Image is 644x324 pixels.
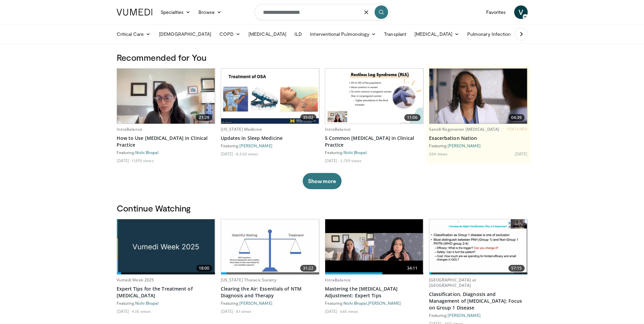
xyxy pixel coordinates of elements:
a: [DEMOGRAPHIC_DATA] [155,27,215,41]
span: 21:29 [196,114,212,121]
a: [US_STATE] Medicine [221,126,262,132]
a: Browse [194,5,225,19]
span: 31:22 [300,265,316,272]
button: Show more [303,173,341,189]
li: [DATE] [325,308,339,314]
img: 4110c3d4-68d9-4935-8991-0ee27d962db5.jpg.620x360_q85_upscale.jpg [117,219,215,274]
div: Featuring: [325,150,424,155]
a: [PERSON_NAME] [239,143,272,148]
a: [US_STATE] Thoracic Society [221,277,276,283]
div: Featuring: [117,150,215,155]
a: [PERSON_NAME] [368,301,401,305]
li: 204 views [429,151,448,156]
a: Critical Care [113,27,155,41]
img: 3d271b93-0c8f-4d37-a483-36c7b2a5e7ab.620x360_q85_upscale.jpg [325,219,423,274]
a: ILD [290,27,306,41]
a: Pulmonary Infection [463,27,522,41]
a: 31:22 [221,219,319,274]
a: V [514,5,528,19]
a: Transplant [380,27,410,41]
div: Featuring: [221,143,319,148]
a: IntraBalance [117,126,142,132]
a: Nishi Bhopal [343,150,367,155]
a: 11:06 [325,69,423,124]
li: 11,970 views [132,158,153,163]
a: Updates in Sleep Medicine [221,135,319,142]
a: Favorites [482,5,510,19]
div: Featuring: [117,300,215,306]
a: Mastering the [MEDICAL_DATA] Adjustment: Expert Tips [325,285,424,299]
span: 35:02 [300,114,316,121]
a: [PERSON_NAME] [448,313,481,318]
h3: Recommended for You [117,52,528,63]
li: 435 views [132,308,151,314]
a: 18:00 [117,219,215,274]
img: VuMedi Logo [117,9,152,16]
a: Specialties [157,5,195,19]
img: 35dd67c1-f9e0-49b5-a915-9ce0ed65e2cf.620x360_q85_upscale.jpg [221,219,319,274]
a: Interventional Pulmonology [306,27,380,41]
li: [DATE] [515,151,528,156]
a: Expert Tips for the Treatment of [MEDICAL_DATA] [117,285,215,299]
span: 34:11 [404,265,421,272]
span: FEATURED [507,127,527,131]
a: 04:39 [429,69,527,124]
a: Nishi Bhopal [343,301,367,305]
a: 34:11 [325,219,423,274]
a: [PERSON_NAME] [448,143,481,148]
a: IntraBalance [325,126,351,132]
input: Search topics, interventions [255,4,390,20]
span: 18:00 [196,265,212,272]
li: [DATE] [117,158,131,163]
img: 1b28fd78-e194-4440-a9da-6515a7836199.620x360_q85_upscale.jpg [221,69,319,124]
span: 11:06 [404,114,421,121]
div: Featuring: [429,313,528,318]
a: Clearing the Air: Essentials of NTM Diagnosis and Therapy [221,285,319,299]
a: Exacerbation Nation [429,135,528,142]
li: 81 views [236,308,252,314]
li: [DATE] [221,308,235,314]
a: COPD [215,27,244,41]
a: [GEOGRAPHIC_DATA] at [GEOGRAPHIC_DATA] [429,277,476,288]
li: [DATE] [325,158,339,163]
a: [PERSON_NAME] [239,301,272,305]
li: [DATE] [221,151,235,156]
a: [MEDICAL_DATA] [244,27,290,41]
span: 04:39 [508,114,525,121]
a: IntraBalance [325,277,351,283]
a: Classification, Diagnosis and Management of [MEDICAL_DATA]: Focus on Group 1 Disease [429,291,528,311]
img: adc43a07-dfb9-4026-96ed-86c785bea8e1.620x360_q85_upscale.jpg [429,219,527,274]
span: 57:15 [508,265,525,272]
li: [DATE] [117,308,131,314]
img: e41a58fc-c8b3-4e06-accc-3dd0b2ae14cc.620x360_q85_upscale.jpg [325,69,423,124]
a: 35:02 [221,69,319,124]
a: [MEDICAL_DATA] [410,27,463,41]
a: How to Use [MEDICAL_DATA] in Clinical Practice [117,135,215,148]
li: 3,729 views [340,158,362,163]
div: Featuring: [429,143,528,148]
li: 660 views [340,308,358,314]
a: 5 Common [MEDICAL_DATA] in Clinical Practice [325,135,424,148]
a: Sanofi Regeneron [MEDICAL_DATA] [429,126,500,132]
a: Nishi Bhopal [135,301,159,305]
img: 662646f3-24dc-48fd-91cb-7f13467e765c.620x360_q85_upscale.jpg [117,69,215,124]
li: 8,530 views [236,151,258,156]
a: 21:29 [117,69,215,124]
a: Vumedi Week 2025 [117,277,154,283]
a: 57:15 [429,219,527,274]
h3: Continue Watching [117,203,528,214]
a: Nishi Bhopal [135,150,159,155]
div: Featuring: [221,300,319,306]
div: Featuring: , [325,300,424,306]
img: f92dcc08-e7a7-4add-ad35-5d3cf068263e.png.620x360_q85_upscale.png [429,69,527,124]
